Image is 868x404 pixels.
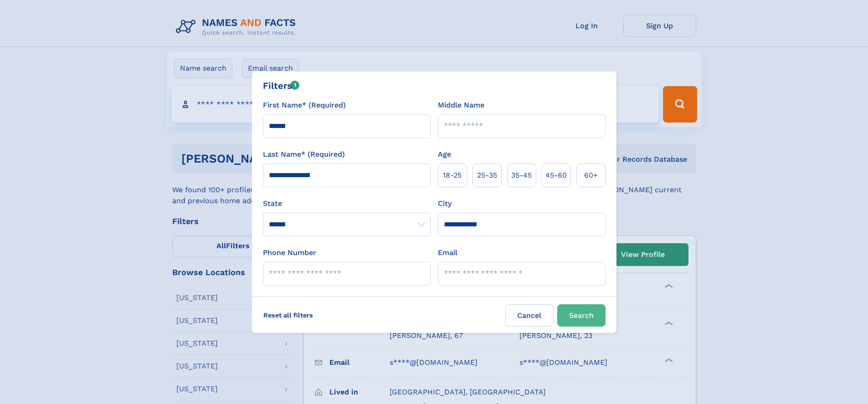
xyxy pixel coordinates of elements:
[557,304,606,327] button: Search
[511,170,532,181] span: 35‑45
[263,100,346,111] label: First Name* (Required)
[438,149,451,160] label: Age
[438,100,484,111] label: Middle Name
[263,198,431,209] label: State
[477,170,497,181] span: 25‑35
[257,304,319,326] label: Reset all filters
[443,170,462,181] span: 18‑25
[438,198,452,209] label: City
[505,304,554,327] label: Cancel
[263,247,316,258] label: Phone Number
[438,247,457,258] label: Email
[584,170,598,181] span: 60+
[263,149,345,160] label: Last Name* (Required)
[545,170,567,181] span: 45‑60
[263,79,300,92] div: Filters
